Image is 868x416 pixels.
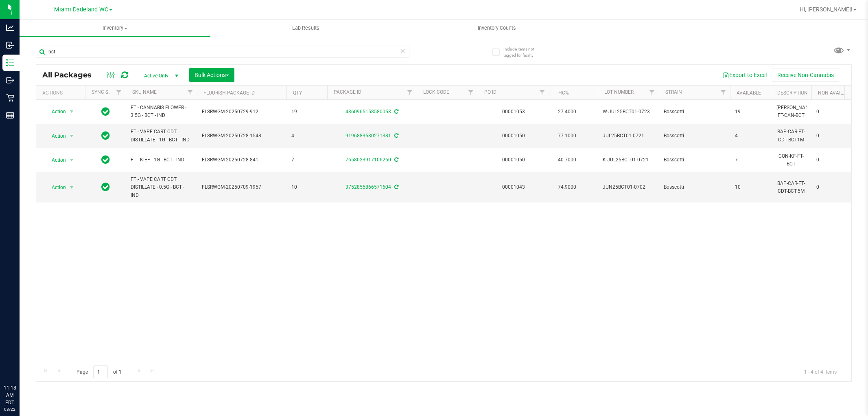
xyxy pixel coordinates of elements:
span: Action [44,106,66,117]
a: Inventory [20,20,210,37]
div: BAP-CAR-FT-CDT-BCT1M [776,127,807,144]
span: In Sync [101,106,110,117]
iframe: Resource center [8,351,33,375]
a: Qty [293,90,302,96]
p: 08/22 [4,406,16,412]
div: BAP-CAR-FT-CDT-BCT.5M [776,179,807,196]
span: 10 [735,183,766,191]
span: Include items not tagged for facility [503,46,544,58]
a: Lock Code [423,89,449,95]
span: FLSRWGM-20250728-1548 [202,132,282,140]
a: PO ID [484,89,496,95]
span: 10 [291,183,322,191]
inline-svg: Inbound [6,41,14,49]
span: JUN25BCT01-0702 [603,183,654,191]
span: W-JUL25BCT01-0723 [603,108,654,116]
a: Flourish Package ID [203,90,255,96]
a: Description [777,90,808,96]
inline-svg: Reports [6,111,14,119]
span: select [67,130,77,142]
span: 7 [735,156,766,164]
a: Filter [536,86,549,99]
span: 19 [735,108,766,116]
inline-svg: Inventory [6,59,14,67]
span: 0 [816,156,847,164]
a: Filter [403,86,417,99]
a: 00001053 [502,109,525,114]
span: Action [44,130,66,142]
span: 74.9000 [554,181,580,193]
span: Inventory Counts [467,24,527,32]
inline-svg: Outbound [6,76,14,84]
a: Available [737,90,761,96]
span: 1 - 4 of 4 items [798,365,843,378]
span: K-JUL25BCT01-0721 [603,156,654,164]
a: SKU Name [132,89,157,95]
span: Clear [400,46,406,56]
span: 0 [816,183,847,191]
span: select [67,182,77,193]
button: Export to Excel [717,68,772,82]
span: Bosscotti [664,183,725,191]
a: 00001050 [502,157,525,163]
input: 1 [93,365,108,378]
span: Miami Dadeland WC [54,6,108,13]
span: 7 [291,156,322,164]
a: 4360965158580053 [345,109,391,114]
a: 9196883530271381 [345,133,391,139]
a: Inventory Counts [401,20,592,37]
span: FLSRWGM-20250729-912 [202,108,282,116]
a: Filter [184,86,197,99]
span: Action [44,182,66,193]
a: Non-Available [818,90,854,96]
span: Action [44,154,66,166]
span: FT - VAPE CART CDT DISTILLATE - 1G - BCT - IND [131,128,192,143]
span: Page of 1 [70,365,128,378]
span: FT - VAPE CART CDT DISTILLATE - 0.5G - BCT - IND [131,176,192,199]
div: Actions [42,90,82,96]
a: Filter [645,86,659,99]
span: Sync from Compliance System [393,133,398,139]
button: Bulk Actions [189,68,234,82]
span: Sync from Compliance System [393,109,398,114]
span: Bosscotti [664,132,725,140]
inline-svg: Retail [6,94,14,102]
span: 0 [816,108,847,116]
input: Search Package ID, Item Name, SKU, Lot or Part Number... [36,46,409,58]
span: 4 [291,132,322,140]
span: Bosscotti [664,156,725,164]
span: Lab Results [281,24,330,32]
a: Filter [464,86,478,99]
span: 4 [735,132,766,140]
a: 3752855866571604 [345,184,391,190]
span: select [67,154,77,166]
span: FLSRWGM-20250728-841 [202,156,282,164]
a: Strain [665,89,682,95]
span: 0 [816,132,847,140]
span: Bosscotti [664,108,725,116]
span: Sync from Compliance System [393,184,398,190]
span: 27.4000 [554,106,580,118]
span: 40.7000 [554,154,580,166]
inline-svg: Analytics [6,24,14,32]
span: All Packages [42,70,100,79]
span: In Sync [101,181,110,193]
p: 11:18 AM EDT [4,384,16,406]
a: Package ID [334,89,361,95]
span: Sync from Compliance System [393,157,398,163]
a: 00001050 [502,133,525,139]
span: select [67,106,77,117]
span: Inventory [20,24,210,32]
span: FT - CANNABIS FLOWER - 3.5G - BCT - IND [131,104,192,119]
span: Hi, [PERSON_NAME]! [800,6,853,13]
a: 7658023917106260 [345,157,391,163]
a: Filter [717,86,730,99]
span: 77.1000 [554,130,580,142]
span: FT - KIEF - 1G - BCT - IND [131,156,192,164]
span: Bulk Actions [195,72,229,78]
a: Lot Number [604,89,634,95]
a: Sync Status [92,89,123,95]
button: Receive Non-Cannabis [772,68,839,82]
div: [PERSON_NAME]-FT-CAN-BCT [776,103,807,120]
a: Lab Results [210,20,401,37]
